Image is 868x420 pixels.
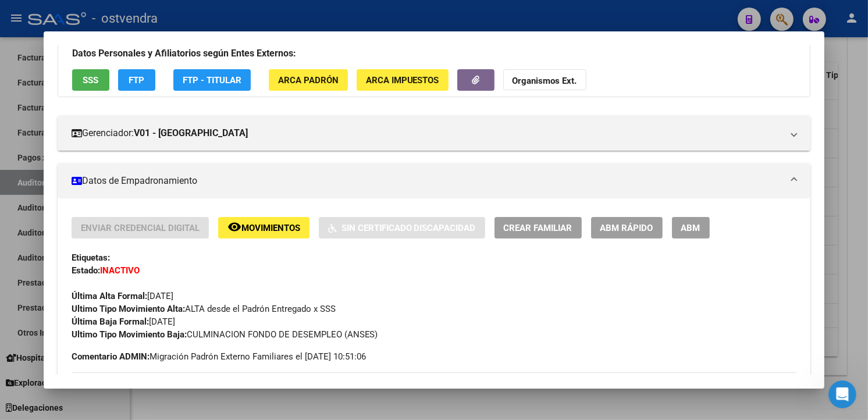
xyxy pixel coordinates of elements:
[9,227,223,262] div: Jana dice…
[72,217,209,239] button: Enviar Credencial Digital
[72,329,187,340] strong: Ultimo Tipo Movimiento Baja:
[157,234,214,245] div: genial gracias
[129,75,144,86] span: FTP
[9,181,191,218] div: a la brevedad le daremos una respuesta
[72,351,150,362] strong: Comentario ADMIN:
[56,5,70,13] h1: Fin
[55,331,65,340] button: Adjuntar un archivo
[72,304,185,314] strong: Ultimo Tipo Movimiento Alta:
[19,268,182,302] div: De nada, ¡Que tenga un lindo dia! en cuanto tengamos una respuesta le notificaremos por este medio
[72,265,100,276] strong: Estado:
[681,223,700,233] span: ABM
[100,265,140,276] strong: INACTIVO
[513,76,577,86] strong: Organismos Ext.
[74,331,83,340] button: Start recording
[9,181,223,227] div: Soporte dice…
[183,75,241,86] span: FTP - Titular
[72,47,796,60] h3: Datos Personales y Afiliatorios según Entes Externos:
[366,75,439,86] span: ARCA Impuestos
[19,69,182,92] div: Ud la nota de credito sieempre la carga posterior a cargar el item del debito?
[156,108,223,134] div: sisi siempre
[495,217,582,239] button: Crear Familiar
[72,329,378,340] span: CULMINACION FONDO DE DESEMPLEO (ANSES)
[33,9,52,27] img: Profile image for Fin
[9,108,223,143] div: Jana dice…
[504,223,572,233] span: Crear Familiar
[241,223,300,233] span: Movimientos
[591,217,663,239] button: ABM Rápido
[134,126,248,140] strong: V01 - [GEOGRAPHIC_DATA]
[19,188,182,211] div: a la brevedad le daremos una respuesta
[72,304,336,314] span: ALTA desde el Padrón Entregado x SSS
[72,252,110,263] strong: Etiquetas:
[9,62,223,108] div: Soporte dice…
[81,223,200,233] span: Enviar Credencial Digital
[357,69,449,91] button: ARCA Impuestos
[218,217,310,239] button: Movimientos
[72,350,366,363] span: Migración Padrón Externo Familiares el [DATE] 10:51:06
[269,69,348,91] button: ARCA Padrón
[72,126,783,140] mat-panel-title: Gerenciador:
[227,220,241,234] mat-icon: remove_red_eye
[72,291,173,301] span: [DATE]
[9,143,223,180] div: Soporte dice…
[319,217,485,239] button: Sin Certificado Discapacidad
[58,34,214,46] div: y me sigue apareciendo eso en rojo
[72,316,175,327] span: [DATE]
[166,115,214,127] div: sisi siempre
[58,116,811,151] mat-expansion-panel-header: Gerenciador:V01 - [GEOGRAPHIC_DATA]
[56,13,179,31] p: El equipo también puede ayudar
[10,307,223,326] textarea: Escribe un mensaje...
[173,69,251,91] button: FTP - Titular
[72,174,783,188] mat-panel-title: Datos de Empadronamiento
[72,291,147,301] strong: Última Alta Formal:
[828,380,856,408] iframe: Intercom live chat
[182,7,204,29] button: Inicio
[9,261,223,330] div: Soporte dice…
[503,69,586,91] button: Organismos Ext.
[148,227,223,252] div: genial gracias
[58,163,811,198] mat-expansion-panel-header: Datos de Empadronamiento
[341,223,476,233] span: Sin Certificado Discapacidad
[18,331,27,340] button: Selector de emoji
[83,75,98,86] span: SSS
[9,62,191,99] div: Ud la nota de credito sieempre la carga posterior a cargar el item del debito?
[118,69,155,91] button: FTP
[600,223,653,233] span: ABM Rápido
[672,217,710,239] button: ABM
[72,316,149,327] strong: Última Baja Formal:
[200,326,218,345] button: Enviar un mensaje…
[19,150,182,172] div: Se envió el análisis al área de sistemas para que verifiquen lo sucedido
[72,69,109,91] button: SSS
[204,7,225,28] div: Cerrar
[9,261,191,309] div: De nada, ¡Que tenga un lindo dia! en cuanto tengamos una respuesta le notificaremos por este medi...
[8,7,30,29] button: go back
[37,331,46,340] button: Selector de gif
[9,143,191,179] div: Se envió el análisis al área de sistemas para que verifiquen lo sucedido
[278,75,339,86] span: ARCA Padrón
